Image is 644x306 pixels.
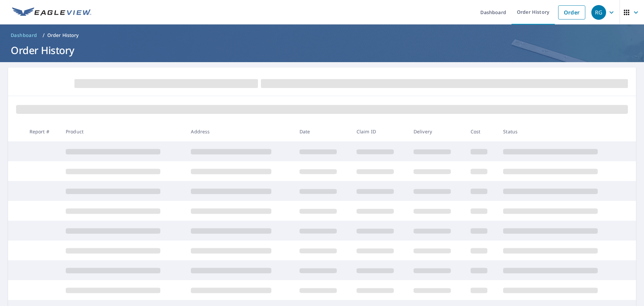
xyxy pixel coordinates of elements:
[12,7,91,17] img: EV Logo
[498,122,623,141] th: Status
[591,5,606,20] div: RG
[351,122,408,141] th: Claim ID
[294,122,351,141] th: Date
[24,122,60,141] th: Report #
[465,122,498,141] th: Cost
[8,43,636,57] h1: Order History
[185,122,294,141] th: Address
[47,32,79,39] p: Order History
[43,31,45,39] li: /
[8,30,40,41] a: Dashboard
[11,32,37,39] span: Dashboard
[408,122,465,141] th: Delivery
[558,5,585,19] a: Order
[60,122,185,141] th: Product
[8,30,636,41] nav: breadcrumb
